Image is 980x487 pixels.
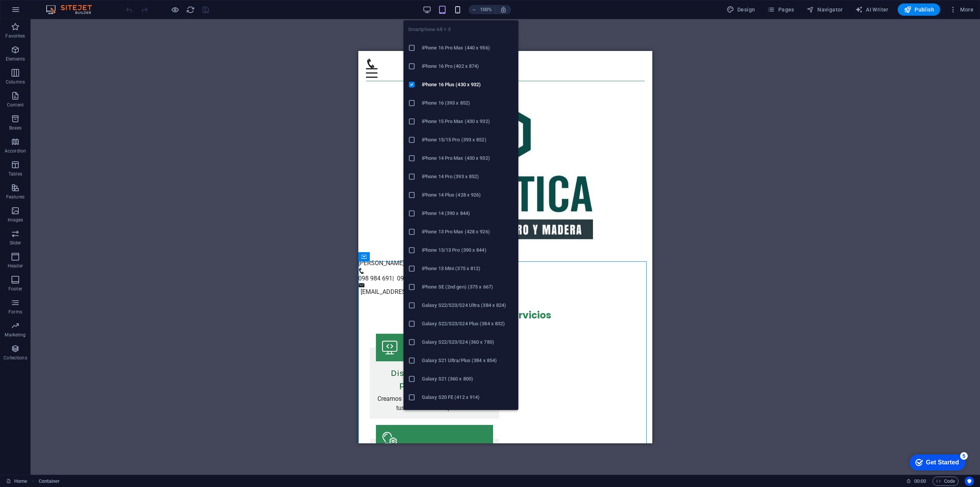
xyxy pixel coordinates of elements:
h6: Galaxy S20 FE (412 x 914) [422,393,514,402]
h6: iPhone 14 Pro (393 x 852) [422,172,514,181]
button: Code [933,477,959,486]
div: Get Started 5 items remaining, 0% complete [6,4,62,20]
p: Footer [8,286,22,292]
p: Slider [10,240,21,246]
span: : [920,478,921,484]
button: Publish [898,3,940,16]
div: Design (Ctrl+Alt+Y) [724,3,758,16]
h6: iPhone 13/13 Pro (390 x 844) [422,246,514,255]
button: Pages [764,3,797,16]
span: Design [727,6,755,13]
h6: iPhone 16 Pro Max (440 x 956) [422,43,514,52]
h6: iPhone SE (2nd gen) (375 x 667) [422,282,514,292]
p: Content [7,102,24,108]
h6: iPhone 15 Pro Max (430 x 932) [422,117,514,126]
p: Header [8,263,23,269]
button: reload [186,5,195,14]
h6: iPhone 13 Mini (375 x 812) [422,264,514,273]
span: Code [936,477,955,486]
h6: Galaxy S21 Ultra/Plus (384 x 854) [422,356,514,365]
span: AI Writer [855,6,889,13]
button: Navigator [804,3,846,16]
button: 100% [469,5,496,14]
h6: Galaxy S22/S23/S24 Plus (384 x 832) [422,319,514,328]
h6: Galaxy S21 (360 x 800) [422,374,514,384]
span: 00 00 [914,477,926,486]
nav: breadcrumb [39,477,60,486]
button: AI Writer [852,3,892,16]
div: Get Started [23,8,56,15]
span: Publish [904,6,934,13]
a: [EMAIL_ADDRESS][DOMAIN_NAME] [2,237,99,244]
h6: iPhone 14 Pro Max (430 x 932) [422,154,514,163]
span: Navigator [807,6,843,13]
span: 80000 [119,208,136,216]
h6: Session time [906,477,926,486]
h6: iPhone 15/15 Pro (393 x 852) [422,135,514,144]
span: More [949,6,973,13]
p: Forms [8,309,22,315]
p: Favorites [5,33,25,39]
h6: iPhone 16 Pro (402 x 874) [422,62,514,71]
h6: iPhone 13 Pro Max (428 x 926) [422,227,514,236]
p: Features [6,194,24,200]
button: Usercentrics [965,477,974,486]
h6: iPhone 14 (390 x 844) [422,209,514,218]
p: Tables [8,171,22,177]
h6: Galaxy S22/S23/S24 (360 x 780) [422,338,514,347]
span: San [PERSON_NAME] [59,208,117,216]
p: Marketing [5,332,26,338]
button: More [946,3,977,16]
p: Accordion [5,148,26,154]
h6: iPhone 16 (393 x 852) [422,98,514,108]
div: 5 [57,2,64,9]
span: Pages [767,6,794,13]
i: On resize automatically adjust zoom level to fit chosen device. [500,6,507,13]
span: Click to select. Double-click to edit [39,477,60,486]
h6: Galaxy S22/S23/S24 Ultra (384 x 824) [422,301,514,310]
h6: 100% [480,5,492,14]
a: Click to cancel selection. Double-click to open Pages [6,477,27,486]
p: Boxes [9,125,22,131]
h6: iPhone 14 Plus (428 x 926) [422,190,514,200]
h6: iPhone 16 Plus (430 x 932) [422,80,514,89]
p: Collections [3,355,27,361]
img: Editor Logo [44,5,101,14]
button: Design [724,3,758,16]
p: Columns [6,79,25,85]
p: Images [8,217,23,223]
p: Elements [6,56,25,62]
